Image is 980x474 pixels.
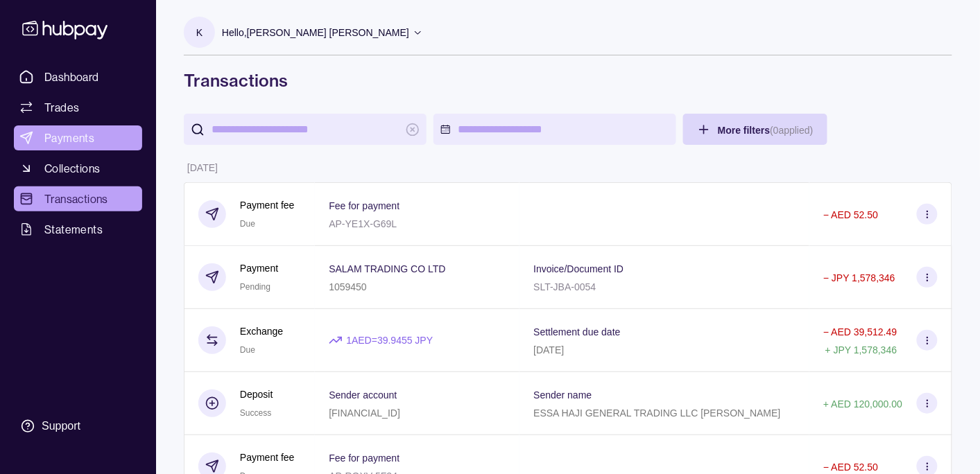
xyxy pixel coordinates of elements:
[14,156,142,181] a: Collections
[329,200,399,211] p: Fee for payment
[44,99,79,116] span: Trades
[533,389,592,401] p: Sender name
[240,345,255,355] span: Due
[240,219,255,229] span: Due
[346,333,433,348] p: 1 AED = 39.9455 JPY
[533,326,620,337] p: Settlement due date
[14,186,142,211] a: Transactions
[222,25,409,40] p: Hello, [PERSON_NAME] [PERSON_NAME]
[823,326,897,337] p: − AED 39,512.49
[825,344,897,355] p: + JPY 1,578,346
[329,263,445,274] p: SALAM TRADING CO LTD
[240,408,271,418] span: Success
[240,387,273,402] p: Deposit
[187,162,218,173] p: [DATE]
[14,412,142,441] a: Support
[240,261,278,276] p: Payment
[533,407,780,419] p: ESSA HAJI GENERAL TRADING LLC [PERSON_NAME]
[44,191,108,207] span: Transactions
[683,114,827,145] button: More filters(0applied)
[44,69,99,85] span: Dashboard
[329,407,400,419] p: [FINANCIAL_ID]
[240,324,283,339] p: Exchange
[14,64,142,89] a: Dashboard
[329,389,397,401] p: Sender account
[770,125,813,136] p: ( 0 applied)
[44,221,103,238] span: Statements
[823,462,878,473] p: − AED 52.50
[823,209,878,220] p: − AED 52.50
[329,281,367,292] p: 1059450
[240,197,295,213] p: Payment fee
[240,450,295,465] p: Payment fee
[184,69,952,91] h1: Transactions
[533,281,596,292] p: SLT-JBA-0054
[533,263,624,274] p: Invoice/Document ID
[44,130,94,146] span: Payments
[14,95,142,120] a: Trades
[329,453,399,464] p: Fee for payment
[329,218,397,229] p: AP-YE1X-G69L
[718,125,814,136] span: More filters
[14,217,142,242] a: Statements
[44,160,100,177] span: Collections
[533,344,564,355] p: [DATE]
[823,272,895,283] p: − JPY 1,578,346
[42,419,80,434] div: Support
[240,282,270,292] span: Pending
[212,114,399,145] input: search
[823,398,902,410] p: + AED 120,000.00
[14,125,142,150] a: Payments
[196,25,203,40] p: K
